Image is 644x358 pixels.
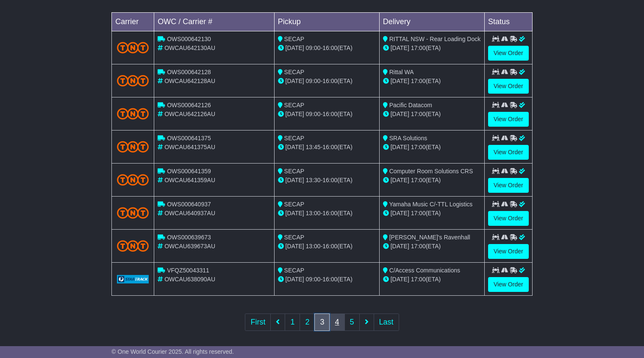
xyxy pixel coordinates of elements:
span: 13:45 [306,144,321,150]
span: 17:00 [411,276,426,283]
span: SECAP [284,201,304,208]
a: 5 [344,314,360,331]
span: [DATE] [391,210,409,216]
td: OWC / Carrier # [154,13,274,31]
span: Yamaha Music C/-TTL Logistics [389,201,472,208]
span: OWCAU638090AU [164,276,215,283]
span: OWS000639673 [167,234,211,241]
div: (ETA) [383,44,481,53]
span: [DATE] [391,44,409,51]
img: TNT_Domestic.png [117,42,149,53]
a: 2 [300,314,315,331]
span: [DATE] [391,243,409,250]
div: - (ETA) [278,77,376,86]
span: [DATE] [286,111,304,117]
span: 13:00 [306,243,321,250]
span: OWS000640937 [167,201,211,208]
span: [PERSON_NAME]'s Ravenhall [389,234,470,241]
span: VFQZ50043311 [167,267,209,274]
div: - (ETA) [278,143,376,152]
img: TNT_Domestic.png [117,207,149,219]
span: © One World Courier 2025. All rights reserved. [111,348,234,355]
td: Carrier [112,13,154,31]
span: C/Access Communications [389,267,460,274]
span: OWS000642130 [167,36,211,42]
span: 09:00 [306,276,321,283]
span: SECAP [284,168,304,175]
span: 16:00 [322,210,337,216]
td: Status [484,13,532,31]
div: (ETA) [383,176,481,185]
img: TNT_Domestic.png [117,75,149,86]
span: 17:00 [411,177,426,183]
span: [DATE] [286,243,304,250]
span: [DATE] [391,111,409,117]
div: (ETA) [383,242,481,251]
span: [DATE] [286,177,304,183]
span: OWCAU640937AU [164,210,215,216]
span: 17:00 [411,111,426,117]
span: OWCAU642128AU [164,78,215,84]
img: TNT_Domestic.png [117,108,149,119]
span: OWS000642126 [167,102,211,108]
span: 13:00 [306,210,321,216]
span: [DATE] [286,44,304,51]
span: [DATE] [286,144,304,150]
div: (ETA) [383,110,481,119]
span: OWS000641359 [167,168,211,175]
span: OWS000642128 [167,69,211,75]
div: - (ETA) [278,44,376,53]
a: View Order [488,46,529,61]
a: View Order [488,112,529,127]
a: View Order [488,277,529,292]
td: Delivery [379,13,484,31]
span: Rittal WA [389,69,414,75]
span: SECAP [284,69,304,75]
span: OWCAU641359AU [164,177,215,183]
a: 4 [329,314,344,331]
div: (ETA) [383,77,481,86]
img: TNT_Domestic.png [117,174,149,186]
span: [DATE] [391,276,409,283]
a: View Order [488,178,529,193]
span: 17:00 [411,44,426,51]
span: [DATE] [286,210,304,216]
div: - (ETA) [278,176,376,185]
div: - (ETA) [278,275,376,284]
div: - (ETA) [278,110,376,119]
span: OWCAU641375AU [164,144,215,150]
a: View Order [488,244,529,259]
span: 16:00 [322,177,337,183]
span: [DATE] [286,276,304,283]
span: Computer Room Solutions CRS [389,168,473,175]
span: 16:00 [322,276,337,283]
span: SECAP [284,36,304,42]
span: [DATE] [391,177,409,183]
div: (ETA) [383,143,481,152]
span: SECAP [284,234,304,241]
a: First [245,314,271,331]
span: 09:00 [306,111,321,117]
span: 17:00 [411,210,426,216]
span: 17:00 [411,144,426,150]
span: OWCAU642130AU [164,44,215,51]
span: [DATE] [391,144,409,150]
span: 13:30 [306,177,321,183]
span: [DATE] [286,78,304,84]
span: RITTAL NSW - Rear Loading Dock [389,36,481,42]
a: View Order [488,211,529,226]
img: TNT_Domestic.png [117,141,149,153]
span: 09:00 [306,44,321,51]
span: 17:00 [411,243,426,250]
span: OWCAU642126AU [164,111,215,117]
span: 16:00 [322,243,337,250]
div: - (ETA) [278,209,376,218]
span: SECAP [284,102,304,108]
span: 09:00 [306,78,321,84]
img: TNT_Domestic.png [117,240,149,252]
a: 1 [285,314,300,331]
a: View Order [488,79,529,94]
span: SECAP [284,135,304,142]
span: [DATE] [391,78,409,84]
div: (ETA) [383,275,481,284]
